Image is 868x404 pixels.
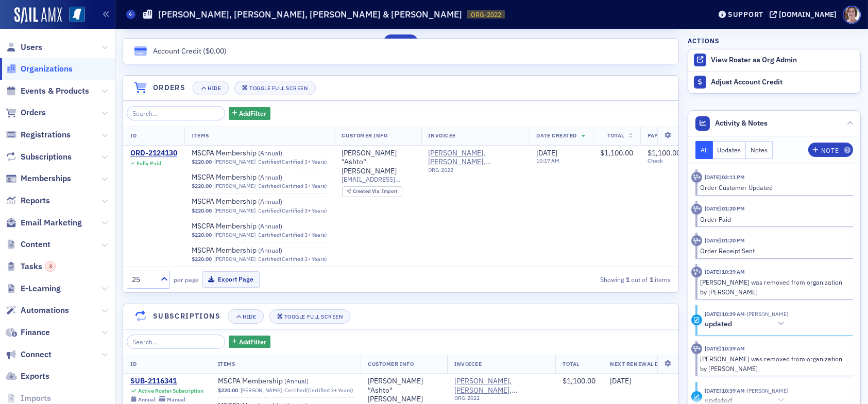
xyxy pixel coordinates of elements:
[69,7,85,23] img: SailAMX
[284,377,309,385] span: ( Annual )
[705,268,745,275] time: 8/12/2025 10:39 AM
[353,189,397,195] div: Import
[537,132,577,139] span: Date Created
[691,204,702,215] div: Activity
[21,129,71,140] span: Registrations
[229,336,271,348] button: AddFilter
[745,310,788,318] span: Ashto Haigler
[821,148,839,153] div: Note
[193,81,229,95] button: Hide
[648,132,677,139] span: Payments
[228,309,264,324] button: Hide
[218,377,348,386] a: MSCPA Membership (Annual)
[258,173,282,181] span: ( Annual )
[21,239,50,250] span: Content
[130,377,203,386] a: SUB-2116341
[21,327,50,338] span: Finance
[342,132,388,139] span: Customer Info
[691,235,702,246] div: Activity
[843,6,861,24] span: Profile
[607,132,624,139] span: Total
[770,11,840,18] button: [DOMAIN_NAME]
[600,148,633,157] span: $1,100.00
[701,183,846,192] div: Order Customer Updated
[21,371,49,382] span: Exports
[705,320,732,329] h5: updated
[688,71,860,93] a: Adjust Account Credit
[192,149,321,158] a: MSCPA Membership (Annual)
[249,85,308,91] div: Toggle Full Screen
[6,129,71,140] a: Registrations
[132,274,155,285] div: 25
[158,8,462,21] h1: [PERSON_NAME], [PERSON_NAME], [PERSON_NAME] & [PERSON_NAME]
[691,314,702,325] div: Update
[259,183,328,189] div: Certified (Certified 3+ Years)
[130,149,177,158] a: ORD-2124130
[21,349,52,360] span: Connect
[218,387,238,394] span: $220.00
[259,232,328,238] div: Certified (Certified 3+ Years)
[214,207,256,214] a: [PERSON_NAME]
[342,149,414,176] div: [PERSON_NAME] "Ashto" [PERSON_NAME]
[384,34,418,49] button: Scroll to
[454,360,482,367] span: Invoicee
[6,151,72,163] a: Subscriptions
[701,277,846,296] div: [PERSON_NAME] was removed from organization by [PERSON_NAME]
[206,46,224,56] span: $0.00
[429,149,522,177] span: Keene, Bourne, Haigler & Sanderson (Hattiesburg, MS)
[713,141,746,159] button: Updates
[45,261,56,272] div: 3
[137,160,161,167] div: Fully Paid
[779,10,837,19] div: [DOMAIN_NAME]
[21,305,69,316] span: Automations
[6,195,50,206] a: Reports
[14,7,62,24] img: SailAMX
[153,311,220,322] h4: Subscriptions
[6,349,52,360] a: Connect
[192,246,321,255] span: MSCPA Membership
[218,360,235,367] span: Items
[269,309,351,324] button: Toggle Full Screen
[368,360,414,367] span: Customer Info
[705,387,745,394] time: 8/12/2025 10:39 AM
[192,173,321,182] span: MSCPA Membership
[691,343,702,354] div: Activity
[21,85,89,97] span: Events & Products
[705,173,745,181] time: 8/21/2025 02:11 PM
[497,275,671,284] div: Showing out of items
[192,222,321,231] span: MSCPA Membership
[6,42,42,53] a: Users
[705,345,745,352] time: 8/12/2025 10:39 AM
[705,205,745,212] time: 8/21/2025 01:20 PM
[234,81,316,95] button: Toggle Full Screen
[705,310,745,318] time: 8/12/2025 10:39 AM
[537,148,558,157] span: [DATE]
[21,283,61,294] span: E-Learning
[6,217,82,229] a: Email Marketing
[716,118,768,129] span: Activity & Notes
[208,85,221,91] div: Hide
[259,207,328,214] div: Certified (Certified 3+ Years)
[138,396,156,403] div: Annual
[6,85,89,97] a: Events & Products
[6,371,49,382] a: Exports
[691,391,702,402] div: Update
[130,132,137,139] span: ID
[192,183,212,189] span: $220.00
[192,159,212,165] span: $220.00
[62,7,85,24] a: View Homepage
[6,239,50,250] a: Content
[429,149,522,167] span: Keene, Bourne, Haigler & Sanderson (Hattiesburg, MS)
[21,107,46,118] span: Orders
[705,237,745,244] time: 8/21/2025 01:20 PM
[342,175,414,183] span: [EMAIL_ADDRESS][PERSON_NAME][DOMAIN_NAME]
[691,267,702,277] div: Activity
[21,393,51,404] span: Imports
[192,149,321,158] span: MSCPA Membership
[563,376,595,385] span: $1,100.00
[624,275,631,284] strong: 1
[258,197,282,205] span: ( Annual )
[429,167,522,177] div: ORG-2022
